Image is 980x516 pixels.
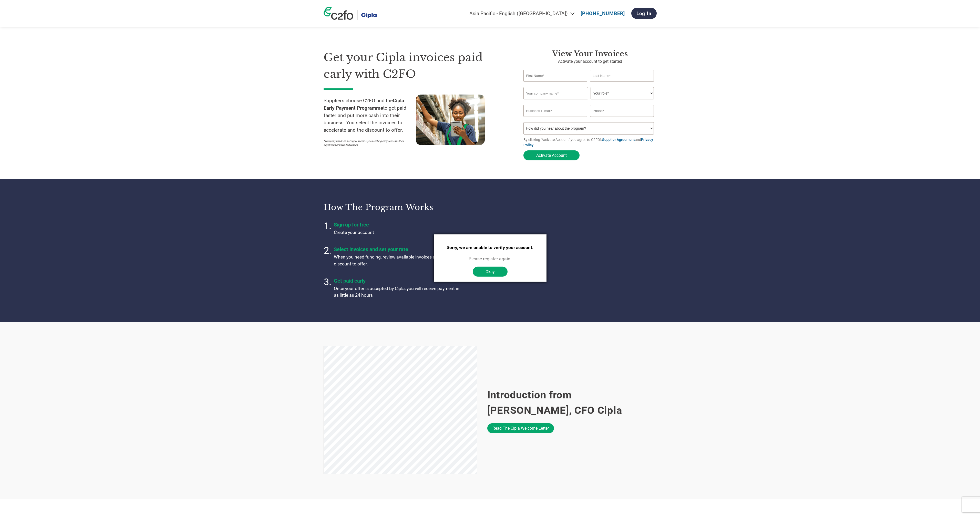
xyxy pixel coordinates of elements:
[523,87,588,99] input: Your company name*
[473,266,508,276] button: Okay
[324,97,416,134] p: Suppliers choose C2FO and the to get paid faster and put more cash into their business. You selec...
[416,95,485,145] img: supply chain worker
[487,423,554,433] a: Read the Cipla welcome letter
[590,117,654,120] div: Inavlid Phone Number
[523,105,587,117] input: Invalid Email format
[602,138,635,142] a: Supplier Agreement
[523,49,657,58] h3: View your invoices
[590,70,654,82] input: Last Name*
[590,82,654,85] div: Invalid last name or last name is too long
[581,11,625,16] a: [PHONE_NUMBER]
[324,139,411,147] p: *This program does not apply to employees seeking early access to their paychecks or payroll adva...
[447,255,533,262] p: Please register again.
[334,285,462,299] p: Once your offer is accepted by Cipla, you will receive payment in as little as 24 hours
[334,222,462,228] h4: Sign up for free
[334,278,462,284] h4: Get paid early
[523,150,580,160] button: Activate Account
[447,244,533,251] p: Sorry, we are unable to verify your account.
[523,70,587,82] input: First Name*
[523,100,654,103] div: Invalid company name or company name is too long
[591,87,654,99] select: Title/Role
[324,49,508,82] h1: Get your Cipla invoices paid early with C2FO
[523,138,653,147] a: Privacy Policy
[523,137,657,148] p: By clicking "Activate Account" you agree to C2FO's and
[523,58,657,65] p: Activate your account to get started
[523,82,587,85] div: Invalid first name or first name is too long
[324,7,353,20] img: c2fo logo
[361,10,377,20] img: Cipla
[334,229,462,236] p: Create your account
[334,254,462,267] p: When you need funding, review available invoices and choose a discount to offer.
[487,387,657,418] h2: Introduction from [PERSON_NAME], CFO Cipla
[523,117,587,120] div: Inavlid Email Address
[590,105,654,117] input: Phone*
[324,202,484,212] h3: How the program works
[334,246,462,252] h4: Select invoices and set your rate
[324,98,404,111] strong: Cipla Early Payment Programme
[631,8,657,19] a: Log In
